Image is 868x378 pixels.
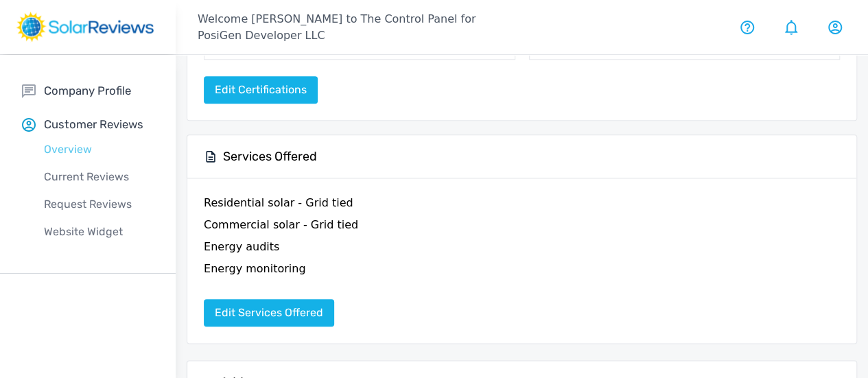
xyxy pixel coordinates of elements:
p: Website Widget [22,224,176,240]
a: Edit Services Offered [204,299,334,327]
a: Current Reviews [22,163,176,191]
p: Commercial solar - Grid tied [204,217,358,233]
p: Energy audits [204,239,279,255]
p: Request Reviews [22,196,176,213]
p: Energy monitoring [204,261,305,277]
p: Customer Reviews [44,116,143,133]
a: Website Widget [22,218,176,246]
h5: Services Offered [223,149,317,165]
a: Request Reviews [22,191,176,218]
a: Edit Certifications [204,83,318,96]
a: Edit Certifications [204,76,318,104]
a: Overview [22,136,176,163]
p: Current Reviews [22,169,176,185]
p: Overview [22,141,176,158]
p: Company Profile [44,82,131,99]
p: Welcome [PERSON_NAME] to The Control Panel for PosiGen Developer LLC [198,11,522,44]
p: Residential solar - Grid tied [204,195,353,211]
